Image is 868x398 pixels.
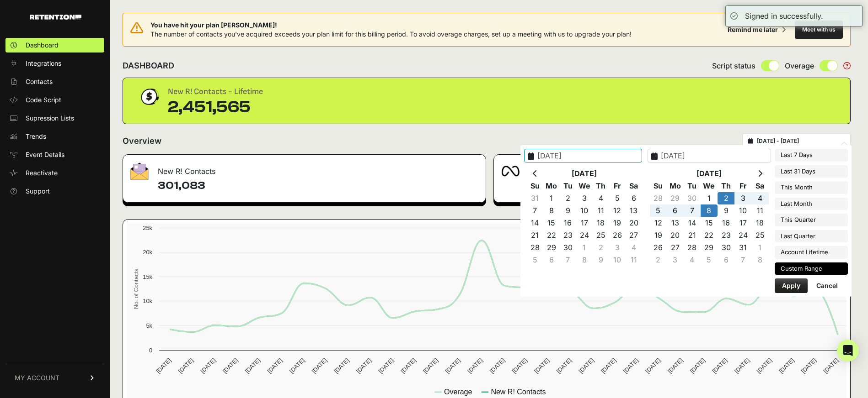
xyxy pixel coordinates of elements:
[644,357,662,375] text: [DATE]
[123,135,161,147] h2: Overview
[609,217,626,229] td: 19
[123,155,486,182] div: New R! Contacts
[650,204,667,217] td: 5
[26,95,61,105] span: Code Script
[751,192,768,204] td: 4
[667,229,684,241] td: 20
[5,166,104,180] a: Reactivate
[795,21,843,39] button: Meet with us
[626,241,642,254] td: 4
[701,217,718,229] td: 15
[593,204,609,217] td: 11
[622,357,640,375] text: [DATE]
[684,241,701,254] td: 28
[26,41,59,50] span: Dashboard
[609,241,626,254] td: 3
[626,180,642,192] th: Sa
[593,229,609,241] td: 25
[576,241,593,254] td: 1
[26,132,46,141] span: Trends
[734,180,751,192] th: Fr
[718,180,734,192] th: Th
[560,180,576,192] th: Tu
[609,204,626,217] td: 12
[650,254,667,266] td: 2
[593,241,609,254] td: 2
[609,192,626,204] td: 5
[724,21,789,38] button: Remind me later
[809,278,845,293] button: Cancel
[684,180,701,192] th: Tu
[30,15,81,20] img: Retention.com
[650,180,667,192] th: Su
[26,150,64,159] span: Event Details
[501,166,520,177] img: fa-meta-2f981b61bb99beabf952f7030308934f19ce035c18b003e963880cc3fabeebb7.png
[143,225,152,231] text: 25k
[701,254,718,266] td: 5
[701,192,718,204] td: 1
[560,204,576,217] td: 9
[543,241,560,254] td: 29
[734,241,751,254] td: 31
[491,388,546,396] text: New R! Contacts
[399,357,417,375] text: [DATE]
[650,229,667,241] td: 19
[5,129,104,144] a: Trends
[666,357,684,375] text: [DATE]
[775,230,848,243] li: Last Quarter
[266,357,284,375] text: [DATE]
[593,254,609,266] td: 9
[150,21,632,30] span: You have hit your plan [PERSON_NAME]!
[734,229,751,241] td: 24
[5,111,104,126] a: Supression Lists
[626,229,642,241] td: 27
[609,254,626,266] td: 10
[543,168,626,180] th: [DATE]
[626,254,642,266] td: 11
[667,241,684,254] td: 27
[576,204,593,217] td: 10
[488,357,506,375] text: [DATE]
[527,217,543,229] td: 14
[5,147,104,162] a: Event Details
[26,59,61,68] span: Integrations
[785,60,814,71] span: Overage
[593,192,609,204] td: 4
[667,204,684,217] td: 6
[15,373,59,382] span: MY ACCOUNT
[718,254,734,266] td: 6
[150,30,632,38] span: The number of contacts you've acquired exceeds your plan limit for this billing period. To avoid ...
[560,241,576,254] td: 30
[689,357,707,375] text: [DATE]
[667,192,684,204] td: 29
[543,204,560,217] td: 8
[527,254,543,266] td: 5
[543,229,560,241] td: 22
[650,241,667,254] td: 26
[422,357,439,375] text: [DATE]
[576,217,593,229] td: 17
[444,388,472,396] text: Overage
[734,217,751,229] td: 17
[650,217,667,229] td: 12
[701,241,718,254] td: 29
[143,249,152,256] text: 20k
[667,168,752,180] th: [DATE]
[143,298,152,304] text: 10k
[143,273,152,280] text: 15k
[560,192,576,204] td: 2
[718,204,734,217] td: 9
[149,347,152,354] text: 0
[533,357,551,375] text: [DATE]
[650,192,667,204] td: 28
[168,98,263,116] div: 2,451,565
[527,229,543,241] td: 21
[543,217,560,229] td: 15
[751,180,768,192] th: Sa
[684,192,701,204] td: 30
[146,322,152,329] text: 5k
[701,204,718,217] td: 8
[733,357,751,375] text: [DATE]
[5,93,104,107] a: Code Script
[751,229,768,241] td: 25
